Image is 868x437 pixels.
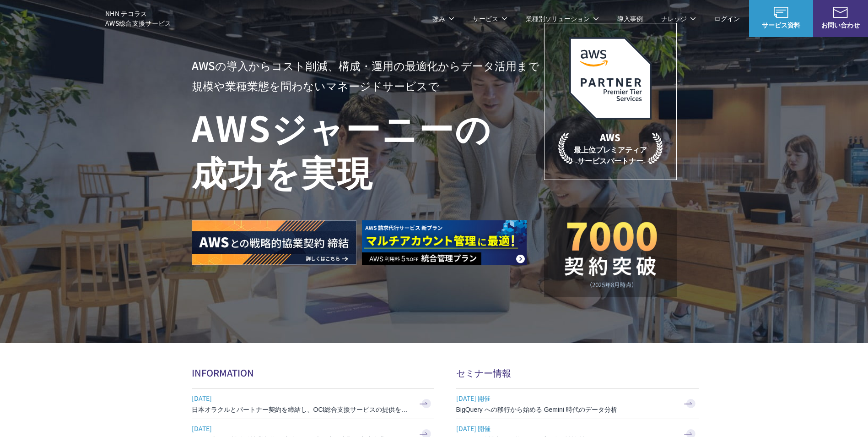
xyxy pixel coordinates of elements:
span: サービス資料 [749,20,813,30]
a: [DATE] 開催 BigQuery への移行から始める Gemini 時代のデータ分析 [456,389,699,419]
img: AWSプレミアティアサービスパートナー [569,37,652,120]
span: お問い合わせ [813,20,868,30]
img: AWS請求代行サービス 統合管理プラン [362,220,527,265]
p: 強み [432,14,454,23]
img: AWS総合支援サービス C-Chorus サービス資料 [774,7,788,18]
a: [DATE] 日本オラクルとパートナー契約を締結し、OCI総合支援サービスの提供を開始 [192,389,434,419]
img: 契約件数 [562,221,658,288]
p: AWSの導入からコスト削減、 構成・運用の最適化からデータ活用まで 規模や業種業態を問わない マネージドサービスで [192,55,544,96]
em: AWS [600,131,620,144]
span: [DATE] 開催 [456,421,676,435]
span: [DATE] 開催 [456,391,676,405]
a: AWS総合支援サービス C-Chorus NHN テコラスAWS総合支援サービス [14,7,172,29]
p: 業種別ソリューション [526,14,599,23]
h3: 日本オラクルとパートナー契約を締結し、OCI総合支援サービスの提供を開始 [192,405,411,414]
p: 最上位プレミアティア サービスパートナー [558,131,663,166]
img: AWSとの戦略的協業契約 締結 [192,220,356,265]
span: [DATE] [192,391,411,405]
a: ログイン [714,14,740,23]
p: サービス [473,14,507,23]
img: お問い合わせ [833,7,848,18]
span: NHN テコラス AWS総合支援サービス [105,9,172,28]
a: 導入事例 [617,14,643,23]
h1: AWS ジャーニーの 成功を実現 [192,105,544,193]
p: ナレッジ [661,14,696,23]
h2: セミナー情報 [456,366,699,379]
h3: BigQuery への移行から始める Gemini 時代のデータ分析 [456,405,676,414]
span: [DATE] [192,421,411,435]
h2: INFORMATION [192,366,434,379]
